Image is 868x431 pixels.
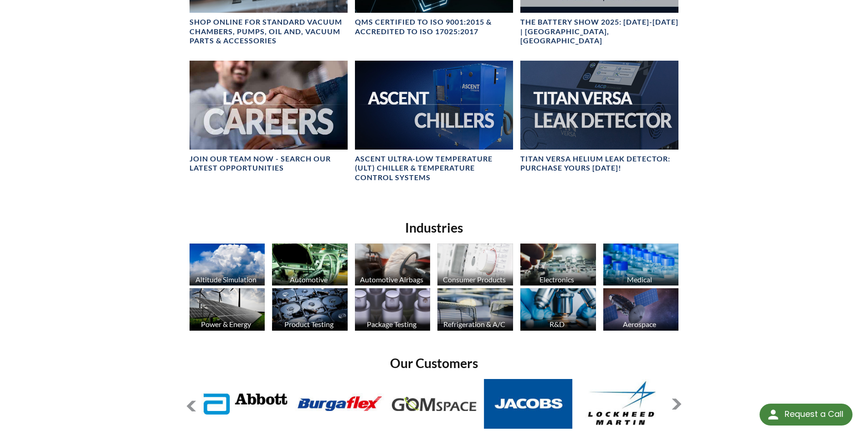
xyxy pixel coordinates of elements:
a: TITAN VERSA bannerTITAN VERSA Helium Leak Detector: Purchase Yours [DATE]! [520,61,678,173]
div: Automotive Airbags [354,275,430,284]
img: Artboard_1.jpg [603,288,679,331]
a: Altitude Simulation [190,244,265,288]
img: industry_AltitudeSim_670x376.jpg [190,244,265,286]
img: Jacobs.jpg [484,379,573,429]
a: Package Testing [355,288,431,333]
h2: Our Customers [186,355,683,372]
a: Automotive [272,244,348,288]
div: Request a Call [760,404,853,426]
h4: TITAN VERSA Helium Leak Detector: Purchase Yours [DATE]! [520,154,678,173]
h4: The Battery Show 2025: [DATE]-[DATE] | [GEOGRAPHIC_DATA], [GEOGRAPHIC_DATA] [520,17,678,46]
img: industry_Electronics_670x376.jpg [520,244,596,286]
img: industry_Package_670x376.jpg [355,288,431,331]
img: round button [766,407,781,422]
a: Ascent Chiller ImageAscent Ultra-Low Temperature (ULT) Chiller & Temperature Control Systems [355,61,513,183]
img: Abbott-Labs.jpg [201,379,290,429]
img: industry_Auto-Airbag_670x376.jpg [355,244,431,286]
img: industry_Power-2_670x376.jpg [190,288,265,331]
div: Automotive [271,275,347,284]
img: GOM-Space.jpg [390,379,478,429]
h4: QMS CERTIFIED to ISO 9001:2015 & Accredited to ISO 17025:2017 [355,17,513,36]
a: R&D [520,288,596,333]
a: Automotive Airbags [355,244,431,288]
img: industry_R_D_670x376.jpg [520,288,596,331]
div: Refrigeration & A/C [436,320,512,328]
a: Join our team now - SEARCH OUR LATEST OPPORTUNITIES [190,61,348,173]
img: industry_ProductTesting_670x376.jpg [272,288,348,331]
h4: Ascent Ultra-Low Temperature (ULT) Chiller & Temperature Control Systems [355,154,513,182]
img: industry_Consumer_670x376.jpg [437,244,513,286]
h2: Industries [186,219,683,236]
h4: Join our team now - SEARCH OUR LATEST OPPORTUNITIES [190,154,348,173]
div: Aerospace [602,320,678,328]
a: Power & Energy [190,288,265,333]
div: Altitude Simulation [188,275,264,284]
div: Power & Energy [188,320,264,328]
a: Medical [603,244,679,288]
div: Request a Call [785,404,843,425]
div: Electronics [519,275,595,284]
a: Aerospace [603,288,679,333]
img: industry_Medical_670x376.jpg [603,244,679,286]
a: Electronics [520,244,596,288]
h4: SHOP ONLINE FOR STANDARD VACUUM CHAMBERS, PUMPS, OIL AND, VACUUM PARTS & ACCESSORIES [190,17,348,46]
div: Medical [602,275,678,284]
a: Product Testing [272,288,348,333]
img: industry_HVAC_670x376.jpg [437,288,513,331]
img: Burgaflex.jpg [296,379,385,429]
div: R&D [519,320,595,328]
div: Product Testing [271,320,347,328]
div: Package Testing [354,320,430,328]
div: Consumer Products [436,275,512,284]
img: Lockheed-Martin.jpg [578,379,667,429]
img: industry_Automotive_670x376.jpg [272,244,348,286]
a: Refrigeration & A/C [437,288,513,333]
a: Consumer Products [437,244,513,288]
